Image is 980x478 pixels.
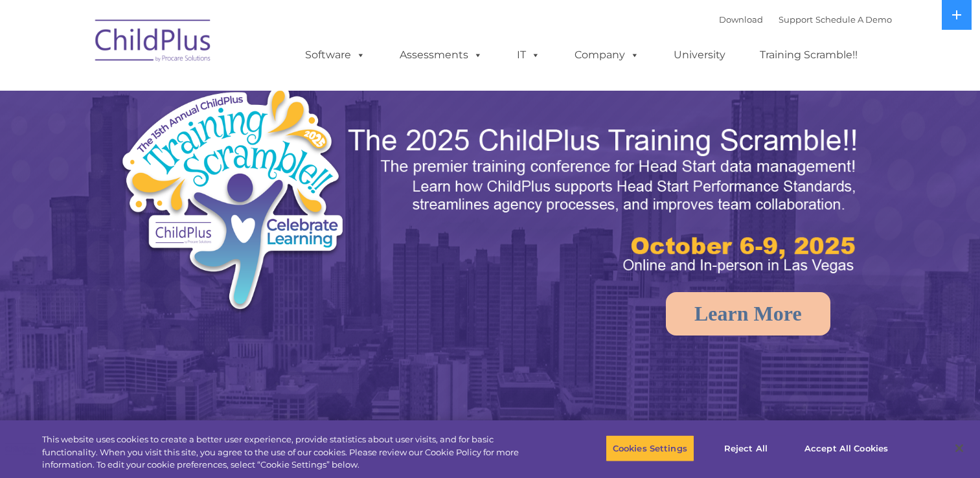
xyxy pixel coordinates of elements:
[292,42,378,68] a: Software
[666,292,830,336] a: Learn More
[719,14,763,25] a: Download
[387,42,496,68] a: Assessments
[606,435,694,462] button: Cookies Settings
[797,435,895,462] button: Accept All Cookies
[562,42,652,68] a: Company
[945,434,974,462] button: Close
[661,42,738,68] a: University
[815,14,892,25] a: Schedule A Demo
[779,14,813,25] a: Support
[89,10,218,75] img: ChildPlus by Procare Solutions
[747,42,871,68] a: Training Scramble!!
[42,433,539,472] div: This website uses cookies to create a better user experience, provide statistics about user visit...
[504,42,553,68] a: IT
[719,14,892,25] font: |
[705,435,786,462] button: Reject All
